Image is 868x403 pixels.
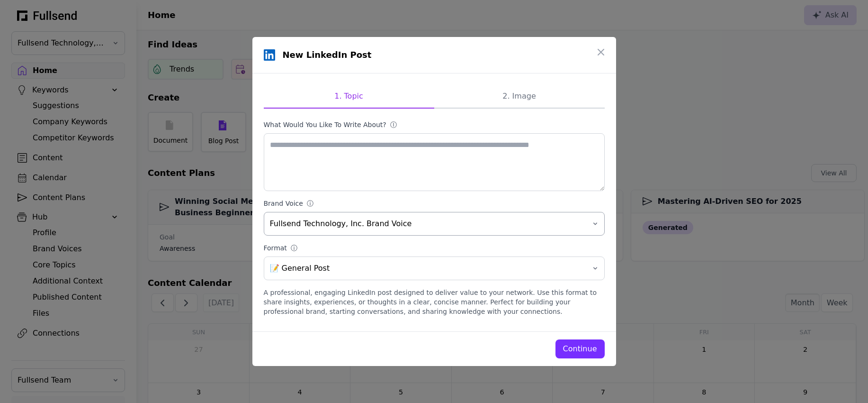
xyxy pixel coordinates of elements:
div: ⓘ [291,243,299,253]
div: ⓘ [307,199,315,208]
span: 📝 General Post [270,263,585,274]
label: Brand Voice [264,199,605,208]
label: Format [264,243,605,253]
div: ⓘ [390,120,399,129]
div: A professional, engaging LinkedIn post designed to deliver value to your network. Use this format... [264,288,605,316]
button: 📝 General Post [264,256,605,280]
button: 1. Topic [264,85,434,109]
h1: New LinkedIn Post [283,48,372,62]
label: What would you like to write about? [264,120,605,129]
button: Fullsend Technology, Inc. Brand Voice [264,212,605,236]
div: Continue [563,343,597,355]
button: 2. Image [434,85,605,109]
span: Fullsend Technology, Inc. Brand Voice [270,218,585,229]
button: Continue [555,339,605,358]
